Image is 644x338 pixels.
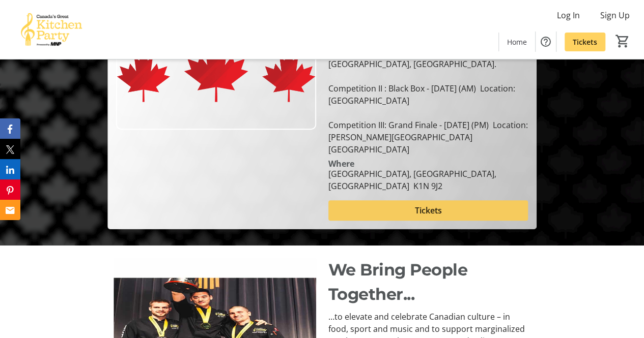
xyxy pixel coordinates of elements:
div: [GEOGRAPHIC_DATA], [GEOGRAPHIC_DATA], [GEOGRAPHIC_DATA] K1N 9J2 [328,168,528,192]
a: Tickets [565,33,605,51]
span: Tickets [414,204,441,217]
button: Tickets [328,200,528,221]
span: Sign Up [600,9,630,21]
div: Competition I : Mystery Wine Pairing - [DATE] Location: [PERSON_NAME][GEOGRAPHIC_DATA] [GEOGRAPHI... [328,34,528,156]
span: Home [507,37,527,47]
span: Tickets [573,37,597,47]
p: We Bring People Together... [328,258,531,306]
span: Log In [557,9,580,21]
button: Help [536,32,556,52]
img: Canada’s Great Kitchen Party's Logo [6,4,97,55]
button: Cart [613,32,632,50]
button: Sign Up [592,7,638,23]
button: Log In [549,7,588,23]
div: Where [328,160,354,168]
img: Campaign CTA Media Photo [116,17,316,130]
a: Home [499,33,535,51]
